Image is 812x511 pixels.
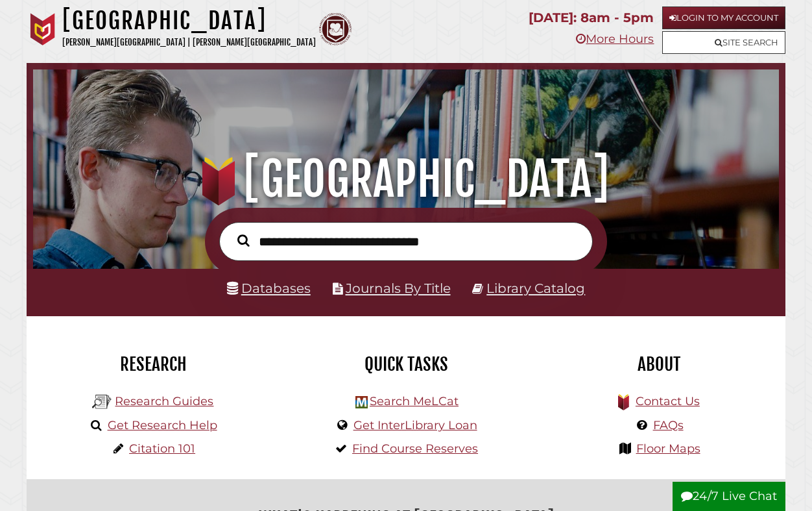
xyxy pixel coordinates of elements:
[27,13,59,45] img: Calvin University
[636,442,700,456] a: Floor Maps
[529,6,654,29] p: [DATE]: 8am - 5pm
[346,280,451,296] a: Journals By Title
[129,442,195,456] a: Citation 101
[115,394,213,408] a: Research Guides
[352,442,478,456] a: Find Course Reserves
[319,13,352,45] img: Calvin Theological Seminary
[227,280,311,296] a: Databases
[370,394,459,408] a: Search MeLCat
[108,418,217,432] a: Get Research Help
[353,418,477,432] a: Get InterLibrary Loan
[662,6,785,29] a: Login to My Account
[662,31,785,54] a: Site Search
[92,392,112,412] img: Hekman Library Logo
[231,231,256,250] button: Search
[62,35,316,50] p: [PERSON_NAME][GEOGRAPHIC_DATA] | [PERSON_NAME][GEOGRAPHIC_DATA]
[45,151,767,208] h1: [GEOGRAPHIC_DATA]
[542,353,776,375] h2: About
[576,32,654,46] a: More Hours
[355,396,368,408] img: Hekman Library Logo
[486,280,585,296] a: Library Catalog
[289,353,523,375] h2: Quick Tasks
[653,418,684,432] a: FAQs
[636,394,700,408] a: Contact Us
[237,234,250,247] i: Search
[36,353,270,375] h2: Research
[62,6,316,35] h1: [GEOGRAPHIC_DATA]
